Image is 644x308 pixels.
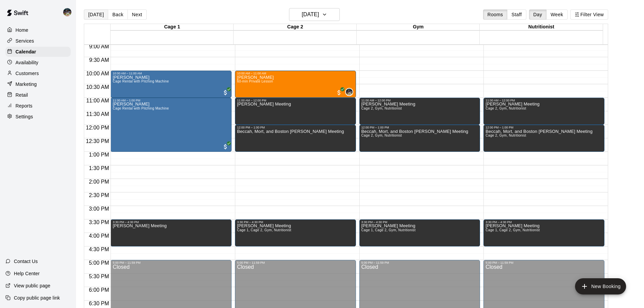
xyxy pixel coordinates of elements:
div: 11:00 AM – 1:00 PM [113,99,230,102]
p: Help Center [14,270,40,277]
div: 3:30 PM – 4:30 PM [361,220,478,224]
button: Back [108,9,128,20]
span: 3:00 PM [87,206,111,212]
div: Nutritionist [480,24,603,30]
span: 12:30 PM [84,138,111,144]
button: Rooms [483,9,507,20]
span: Cage 1, Cage 2, Gym, Nutritionist [237,228,291,232]
span: Cage 2, Gym, Nutritionist [485,106,526,110]
span: 9:30 AM [88,57,111,63]
div: Cage 2 [234,24,357,30]
span: 9:00 AM [88,44,111,49]
button: Week [546,9,568,20]
div: 12:00 PM – 1:00 PM: Beccah, Mort, and Boston Larsen Meeting [359,125,480,152]
span: 6:00 PM [87,287,111,293]
a: Home [5,25,71,35]
p: Contact Us [14,258,38,265]
span: Nolan Gilbert [348,88,353,96]
button: [DATE] [84,9,108,20]
button: Day [529,9,547,20]
span: 2:00 PM [87,179,111,185]
span: 10:00 AM [85,71,111,76]
div: 11:00 AM – 12:00 PM: Richardson Meeting [359,98,480,125]
div: Nolan Gilbert [62,5,76,19]
img: Nolan Gilbert [346,89,353,95]
div: Retail [5,90,71,100]
p: Customers [16,70,39,77]
div: 3:30 PM – 4:30 PM [113,220,230,224]
a: Marketing [5,79,71,89]
div: Gym [357,24,480,30]
button: add [575,278,626,294]
a: Availability [5,57,71,68]
p: Marketing [16,81,37,88]
div: 12:00 PM – 1:00 PM [361,126,478,129]
div: 3:30 PM – 4:30 PM [485,220,602,224]
img: Nolan Gilbert [63,8,71,16]
button: Filter View [570,9,608,20]
span: 1:30 PM [87,165,111,171]
p: Retail [16,92,28,98]
span: 2:30 PM [87,192,111,198]
button: Staff [507,9,526,20]
span: Cage 1, Cage 2, Gym, Nutritionist [361,228,416,232]
div: 5:00 PM – 11:59 PM [237,261,354,264]
span: Cage 2, Gym, Nutritionist [361,106,402,110]
span: Cage Rental with Pitching Machine [113,106,169,110]
span: Cage 1, Cage 2, Gym, Nutritionist [485,228,540,232]
div: 5:00 PM – 11:59 PM [485,261,602,264]
span: Cage 2, Gym, Nutritionist [361,134,402,137]
div: Nolan Gilbert [345,88,353,96]
a: Services [5,36,71,46]
span: All customers have paid [336,89,342,96]
a: Reports [5,101,71,111]
span: 3:30 PM [87,219,111,225]
p: Settings [16,113,33,120]
div: 10:00 AM – 11:00 AM: Andrew Pitsch [111,71,232,98]
div: 12:00 PM – 1:00 PM: Beccah, Mort, and Boston Larsen Meeting [235,125,356,152]
div: 5:00 PM – 11:59 PM [113,261,230,264]
div: 12:00 PM – 1:00 PM: Beccah, Mort, and Boston Larsen Meeting [483,125,604,152]
p: Reports [16,102,32,109]
h6: [DATE] [302,10,319,19]
span: Cage 2, Gym, Nutritionist [485,134,526,137]
div: 5:00 PM – 11:59 PM [361,261,478,264]
div: 11:00 AM – 12:00 PM [237,99,354,102]
span: 12:00 PM [84,125,111,131]
span: 1:00 PM [87,152,111,158]
div: 10:00 AM – 11:00 AM [237,72,354,75]
p: Home [16,27,28,33]
div: 11:00 AM – 12:00 PM: Richardson Meeting [235,98,356,125]
div: 11:00 AM – 12:00 PM [361,99,478,102]
div: 3:30 PM – 4:30 PM: Sutton Meeting [111,219,232,246]
p: Copy public page link [14,294,60,301]
div: 3:30 PM – 4:30 PM: Sutton Meeting [235,219,356,246]
a: Settings [5,112,71,122]
span: 5:00 PM [87,260,111,266]
div: 3:30 PM – 4:30 PM: Sutton Meeting [359,219,480,246]
div: 11:00 AM – 12:00 PM: Richardson Meeting [483,98,604,125]
span: 4:00 PM [87,233,111,239]
div: 3:30 PM – 4:30 PM [237,220,354,224]
div: 3:30 PM – 4:30 PM: Sutton Meeting [483,219,604,246]
div: 12:00 PM – 1:00 PM [485,126,602,129]
p: Calendar [16,48,36,55]
div: 11:00 AM – 12:00 PM [485,99,602,102]
span: 4:30 PM [87,246,111,252]
button: [DATE] [289,8,340,21]
span: 5:30 PM [87,274,111,279]
button: Next [127,9,146,20]
div: 10:00 AM – 11:00 AM: Ezra [235,71,356,98]
div: 12:00 PM – 1:00 PM [237,126,354,129]
a: Calendar [5,47,71,57]
span: 11:00 AM [85,98,111,103]
p: Services [16,38,34,44]
span: All customers have paid [222,143,229,150]
span: Cage Rental with Pitching Machine [113,79,169,83]
a: Customers [5,68,71,78]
